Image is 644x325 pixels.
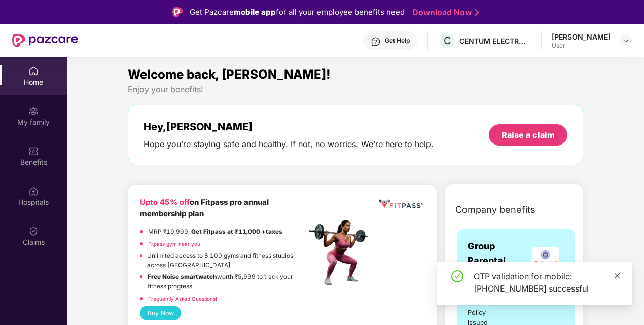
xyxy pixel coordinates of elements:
[412,7,476,18] a: Download Now
[148,296,217,302] a: Frequently Asked Questions!
[451,270,463,282] span: check-circle
[144,139,434,150] div: Hope you’re staying safe and healthy. If not, no worries. We’re here to help.
[28,186,39,196] img: svg+xml;base64,PHN2ZyBpZD0iSG9zcGl0YWxzIiB4bWxucz0iaHR0cDovL3d3dy53My5vcmcvMjAwMC9zdmciIHdpZHRoPS...
[468,239,526,282] span: Group Parental Policy
[306,217,377,288] img: fpp.png
[444,34,451,47] span: C
[28,226,39,236] img: svg+xml;base64,PHN2ZyBpZD0iQ2xhaW0iIHhtbG5zPSJodHRwOi8vd3d3LnczLm9yZy8yMDAwL3N2ZyIgd2lkdGg9IjIwIi...
[12,34,78,47] img: New Pazcare Logo
[385,37,410,45] div: Get Help
[234,7,276,17] strong: mobile app
[28,146,39,156] img: svg+xml;base64,PHN2ZyBpZD0iQmVuZWZpdHMiIHhtbG5zPSJodHRwOi8vd3d3LnczLm9yZy8yMDAwL3N2ZyIgd2lkdGg9Ij...
[455,203,535,217] span: Company benefits
[475,7,479,18] img: Stroke
[502,129,555,140] div: Raise a claim
[147,251,306,270] p: Unlimited access to 8,100 gyms and fitness studios across [GEOGRAPHIC_DATA]
[614,272,621,279] span: close
[552,42,611,50] div: User
[144,121,434,133] div: Hey, [PERSON_NAME]
[148,241,200,247] a: Fitpass gym near you
[148,272,306,291] p: worth ₹5,999 to track your fitness progress
[191,228,282,235] strong: Get Fitpass at ₹11,000 +taxes
[148,273,217,280] strong: Free Noise smartwatch
[140,198,269,219] b: on Fitpass pro annual membership plan
[622,37,630,45] img: svg+xml;base64,PHN2ZyBpZD0iRHJvcGRvd24tMzJ4MzIiIHhtbG5zPSJodHRwOi8vd3d3LnczLm9yZy8yMDAwL3N2ZyIgd2...
[172,7,183,17] img: Logo
[371,37,381,47] img: svg+xml;base64,PHN2ZyBpZD0iSGVscC0zMngzMiIgeG1sbnM9Imh0dHA6Ly93d3cudzMub3JnLzIwMDAvc3ZnIiB3aWR0aD...
[140,306,181,320] button: Buy Now
[128,84,583,95] div: Enjoy your benefits!
[148,228,190,235] del: MRP ₹19,999,
[552,32,611,42] div: [PERSON_NAME]
[377,197,425,211] img: fppp.png
[140,198,190,207] b: Upto 45% off
[28,66,39,76] img: svg+xml;base64,PHN2ZyBpZD0iSG9tZSIgeG1sbnM9Imh0dHA6Ly93d3cudzMub3JnLzIwMDAvc3ZnIiB3aWR0aD0iMjAiIG...
[190,6,405,18] div: Get Pazcare for all your employee benefits need
[459,36,530,46] div: CENTUM ELECTRONICS LIMITED
[531,247,559,274] img: insurerLogo
[474,270,620,295] div: OTP validation for mobile: [PHONE_NUMBER] successful
[128,67,331,82] span: Welcome back, [PERSON_NAME]!
[28,106,39,116] img: svg+xml;base64,PHN2ZyB3aWR0aD0iMjAiIGhlaWdodD0iMjAiIHZpZXdCb3g9IjAgMCAyMCAyMCIgZmlsbD0ibm9uZSIgeG...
